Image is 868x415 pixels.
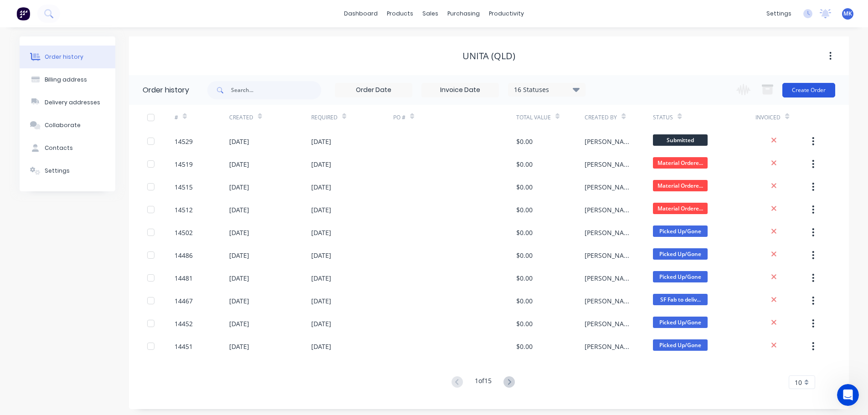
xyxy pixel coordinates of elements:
[311,342,331,351] div: [DATE]
[653,157,708,169] span: Material Ordere...
[585,273,635,283] div: [PERSON_NAME]
[175,273,193,283] div: 14481
[795,378,802,387] span: 10
[229,342,249,351] div: [DATE]
[229,113,253,122] div: Created
[20,137,115,159] button: Contacts
[653,271,708,282] span: Picked Up/Gone
[443,7,484,20] div: purchasing
[311,205,331,215] div: [DATE]
[585,182,635,192] div: [PERSON_NAME]
[516,137,533,146] div: $0.00
[175,251,193,260] div: 14486
[311,137,331,146] div: [DATE]
[516,273,533,283] div: $0.00
[475,376,492,389] div: 1 of 15
[175,319,193,328] div: 14452
[585,251,635,260] div: [PERSON_NAME]
[755,105,810,130] div: Invoiced
[311,319,331,328] div: [DATE]
[508,85,585,95] div: 16 Statuses
[585,296,635,306] div: [PERSON_NAME]
[175,342,193,351] div: 14451
[20,91,115,114] button: Delivery addresses
[762,7,796,20] div: settings
[653,203,708,214] span: Material Ordere...
[175,137,193,146] div: 14529
[585,205,635,215] div: [PERSON_NAME]
[45,144,73,152] div: Contacts
[782,83,835,97] button: Create Order
[311,159,331,169] div: [DATE]
[16,7,30,20] img: Factory
[422,83,498,97] input: Invoice Date
[229,137,249,146] div: [DATE]
[585,137,635,146] div: [PERSON_NAME]
[229,228,249,237] div: [DATE]
[20,114,115,137] button: Collaborate
[335,83,412,97] input: Order Date
[516,182,533,192] div: $0.00
[311,182,331,192] div: [DATE]
[339,7,382,20] a: dashboard
[45,76,87,84] div: Billing address
[393,113,406,122] div: PO #
[653,339,708,351] span: Picked Up/Gone
[45,121,81,129] div: Collaborate
[653,294,708,305] span: SF Fab to deliv...
[516,105,585,130] div: Total Value
[175,296,193,306] div: 14467
[229,319,249,328] div: [DATE]
[311,113,338,122] div: Required
[231,81,321,99] input: Search...
[516,319,533,328] div: $0.00
[311,273,331,283] div: [DATE]
[585,319,635,328] div: [PERSON_NAME]
[653,113,673,122] div: Status
[45,167,70,175] div: Settings
[585,113,617,122] div: Created By
[229,205,249,215] div: [DATE]
[143,85,189,96] div: Order history
[175,113,178,122] div: #
[20,46,115,68] button: Order history
[229,182,249,192] div: [DATE]
[311,251,331,260] div: [DATE]
[585,159,635,169] div: [PERSON_NAME]
[175,159,193,169] div: 14519
[516,113,551,122] div: Total Value
[311,296,331,306] div: [DATE]
[516,205,533,215] div: $0.00
[229,105,311,130] div: Created
[837,384,859,406] iframe: Intercom live chat
[229,251,249,260] div: [DATE]
[20,159,115,182] button: Settings
[516,228,533,237] div: $0.00
[653,134,708,146] span: Submitted
[755,113,781,122] div: Invoiced
[516,159,533,169] div: $0.00
[175,205,193,215] div: 14512
[585,342,635,351] div: [PERSON_NAME]
[653,105,755,130] div: Status
[653,248,708,260] span: Picked Up/Gone
[484,7,529,20] div: productivity
[20,68,115,91] button: Billing address
[45,53,83,61] div: Order history
[462,51,515,61] div: Unita (QLD)
[229,273,249,283] div: [DATE]
[175,105,229,130] div: #
[175,228,193,237] div: 14502
[229,296,249,306] div: [DATE]
[843,10,852,18] span: MK
[382,7,418,20] div: products
[229,159,249,169] div: [DATE]
[516,251,533,260] div: $0.00
[516,342,533,351] div: $0.00
[585,228,635,237] div: [PERSON_NAME]
[311,228,331,237] div: [DATE]
[653,180,708,191] span: Material Ordere...
[653,317,708,328] span: Picked Up/Gone
[653,225,708,237] span: Picked Up/Gone
[418,7,443,20] div: sales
